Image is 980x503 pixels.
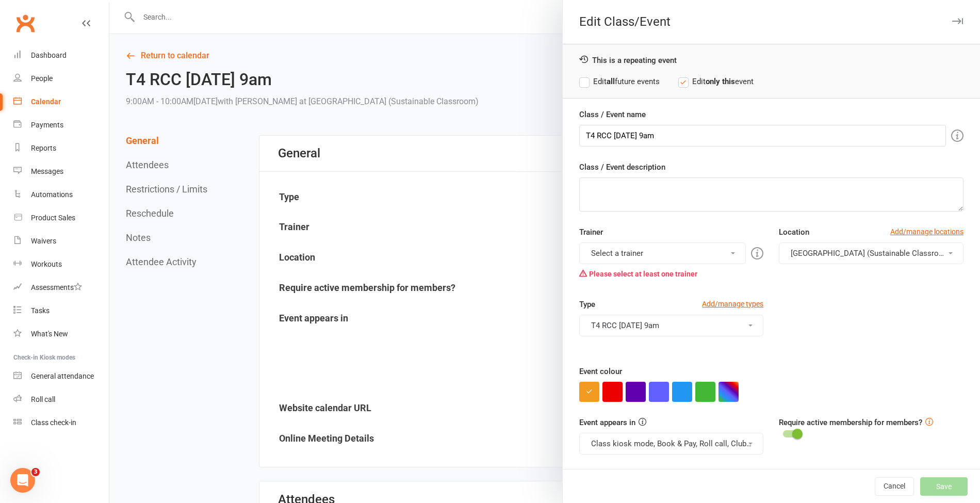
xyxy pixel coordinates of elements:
[31,306,50,315] div: Tasks
[31,372,94,380] div: General attendance
[779,242,963,264] button: [GEOGRAPHIC_DATA] (Sustainable Classroom)
[13,113,109,137] a: Payments
[890,226,963,237] a: Add/manage locations
[791,249,953,258] span: [GEOGRAPHIC_DATA] (Sustainable Classroom)
[13,365,109,388] a: General attendance kiosk mode
[13,67,109,90] a: People
[579,75,660,88] label: Edit future events
[31,144,56,152] div: Reports
[31,167,63,175] div: Messages
[31,51,67,59] div: Dashboard
[13,183,109,206] a: Automations
[13,253,109,276] a: Workouts
[702,298,763,310] a: Add/manage types
[579,365,622,378] label: Event colour
[31,237,56,245] div: Waivers
[31,283,82,291] div: Assessments
[31,395,55,403] div: Roll call
[579,242,746,264] button: Select a trainer
[31,418,76,427] div: Class check-in
[13,230,109,253] a: Waivers
[31,121,63,129] div: Payments
[31,260,62,268] div: Workouts
[579,108,646,121] label: Class / Event name
[579,298,595,311] label: Type
[13,276,109,299] a: Assessments
[706,77,735,86] strong: only this
[607,77,615,86] strong: all
[779,226,809,238] label: Location
[579,55,963,65] div: This is a repeating event
[13,137,109,160] a: Reports
[13,299,109,322] a: Tasks
[31,74,53,83] div: People
[13,322,109,346] a: What's New
[579,315,764,336] button: T4 RCC [DATE] 9am
[563,14,980,29] div: Edit Class/Event
[579,161,665,173] label: Class / Event description
[579,433,764,455] button: Class kiosk mode, Book & Pay, Roll call, Clubworx website calendar and Mobile app
[13,44,109,67] a: Dashboard
[875,477,914,496] button: Cancel
[579,264,764,284] div: Please select at least one trainer
[31,98,61,106] div: Calendar
[579,416,635,429] label: Event appears in
[31,330,68,338] div: What's New
[13,90,109,113] a: Calendar
[13,411,109,434] a: Class kiosk mode
[678,75,754,88] label: Edit event
[13,388,109,411] a: Roll call
[31,190,73,199] div: Automations
[31,214,75,222] div: Product Sales
[31,468,40,476] span: 3
[13,206,109,230] a: Product Sales
[579,226,603,238] label: Trainer
[779,418,922,427] label: Require active membership for members?
[10,468,35,493] iframe: Intercom live chat
[12,10,38,36] a: Clubworx
[579,125,946,147] input: Enter event name
[13,160,109,183] a: Messages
